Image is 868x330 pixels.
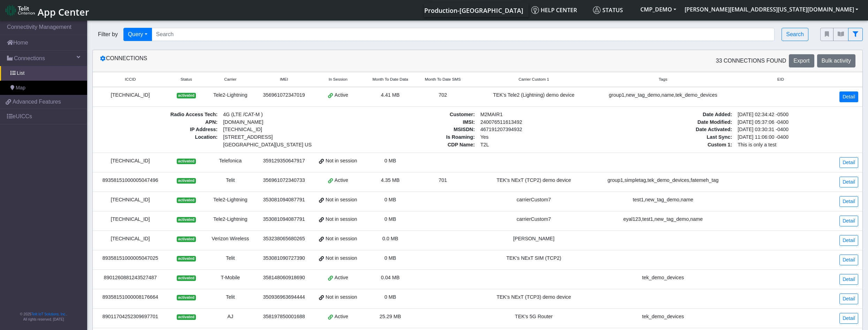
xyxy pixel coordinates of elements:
[603,216,723,223] div: eyal123,test1,new_tag_demo,name
[97,119,220,126] span: APN :
[97,177,164,184] div: 89358151000005047496
[659,77,667,82] span: Tags
[473,177,594,184] div: TEK's NExT (TCP2) demo device
[381,275,400,280] span: 0.04 MB
[372,77,408,82] span: Month To Date Data
[611,134,735,141] span: Last Sync :
[839,313,858,324] a: Detail
[97,196,164,204] div: [TECHNICAL_ID]
[603,274,723,282] div: tek_demo_devices
[260,196,308,204] div: 353081094087791
[209,216,252,223] div: Tele2-Lightning
[181,77,192,82] span: Status
[384,158,396,163] span: 0 MB
[97,91,164,99] div: [TECHNICAL_ID]
[384,216,396,222] span: 0 MB
[177,295,196,300] span: activated
[335,313,348,321] span: Active
[593,6,623,14] span: Status
[223,127,262,132] span: [TECHNICAL_ID]
[6,3,88,18] a: App Center
[839,235,858,246] a: Detail
[16,84,25,92] span: Map
[260,235,308,243] div: 353238065680265
[473,293,594,301] div: TEK's NExT (TCP3) demo device
[177,159,196,164] span: activated
[97,126,220,134] span: IP Address :
[260,216,308,223] div: 353081094087791
[425,77,461,82] span: Month To Date SMS
[531,6,539,14] img: knowledge.svg
[518,77,549,82] span: Carrier Custom 1
[839,216,858,226] a: Detail
[209,196,252,204] div: Tele2-Lightning
[593,6,601,14] img: status.svg
[735,126,858,134] span: [DATE] 03:30:31 -0400
[603,91,723,99] div: group1,new_tag_demo,name,tek_demo_devices
[839,196,858,207] a: Detail
[177,217,196,223] span: activated
[38,6,89,18] span: App Center
[97,157,164,165] div: [TECHNICAL_ID]
[14,54,45,63] span: Connections
[97,293,164,301] div: 89358151000008176664
[97,134,220,148] span: Location :
[223,134,341,141] span: [STREET_ADDRESS]
[421,91,465,99] div: 702
[473,196,594,204] div: carrierCustom7
[260,91,308,99] div: 356961072347019
[380,314,401,319] span: 25.29 MB
[716,57,786,65] span: 33 Connections found
[817,54,855,67] button: Bulk activity
[382,236,398,241] span: 0.0 MB
[97,111,220,119] span: Radio Access Tech :
[177,236,196,242] span: activated
[839,293,858,304] a: Detail
[177,198,196,203] span: activated
[209,177,252,184] div: Telit
[839,91,858,102] a: Detail
[777,77,784,82] span: EID
[354,141,478,149] span: CDP Name :
[473,255,594,262] div: TEK's NExT SIM (TCP2)
[636,3,680,16] button: CMP_DEMO
[335,274,348,282] span: Active
[590,3,636,17] a: Status
[354,126,478,134] span: MSISDN :
[260,293,308,301] div: 350936963694444
[839,177,858,187] a: Detail
[421,177,465,184] div: 701
[789,54,814,67] button: Export
[329,77,348,82] span: In Session
[473,313,594,321] div: TEK's 5G Router
[822,58,851,64] span: Bulk activity
[735,141,858,149] span: This is only a test
[220,111,344,119] span: 4G (LTE /CAT-M )
[209,313,252,321] div: AJ
[17,70,24,77] span: List
[209,157,252,165] div: Telefonica
[478,111,601,119] span: M2MAIR1
[384,197,396,202] span: 0 MB
[177,93,196,98] span: activated
[793,58,809,64] span: Export
[735,119,858,126] span: [DATE] 05:37:06 -0400
[335,177,348,184] span: Active
[97,274,164,282] div: 8901260881243527487
[326,293,357,301] span: Not in session
[209,255,252,262] div: Telit
[473,91,594,99] div: TEK's Tele2 (Lightning) demo device
[209,91,252,99] div: Tele2-Lightning
[13,98,61,106] span: Advanced Features
[97,255,164,262] div: 89358151000005047025
[384,294,396,300] span: 0 MB
[152,28,775,41] input: Search...
[611,119,735,126] span: Date Modified :
[782,28,808,41] button: Search
[177,314,196,320] span: activated
[839,157,858,168] a: Detail
[354,119,478,126] span: IMSI :
[335,91,348,99] span: Active
[326,196,357,204] span: Not in session
[424,6,523,15] span: Production-[GEOGRAPHIC_DATA]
